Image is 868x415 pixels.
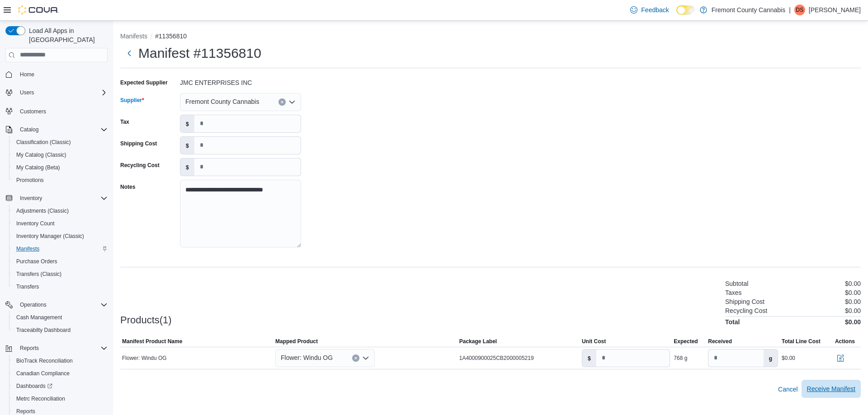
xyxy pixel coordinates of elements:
span: Canadian Compliance [16,370,70,377]
div: JMC ENTERPRISES INC [180,75,301,86]
span: Manifests [16,245,39,252]
span: My Catalog (Beta) [13,162,108,173]
span: Expected [674,338,698,345]
span: Load All Apps in [GEOGRAPHIC_DATA] [25,26,108,44]
span: Received [708,338,732,345]
label: Shipping Cost [120,140,157,147]
span: My Catalog (Classic) [16,151,66,159]
span: Cash Management [16,314,62,321]
button: Receive Manifest [802,380,861,398]
span: Reports [16,343,108,354]
span: Users [16,87,108,98]
h4: Total [725,318,740,326]
button: Cancel [774,380,802,398]
a: Metrc Reconciliation [13,393,69,404]
label: Supplier [120,97,144,104]
span: Cancel [778,385,798,394]
button: Inventory [2,192,111,205]
a: My Catalog (Beta) [13,162,64,173]
button: Customers [2,104,111,117]
button: Adjustments (Classic) [9,205,111,217]
span: Catalog [20,126,38,133]
button: #11356810 [155,33,187,40]
button: Purchase Orders [9,255,111,268]
button: BioTrack Reconciliation [9,354,111,367]
button: Open list of options [362,354,369,362]
nav: An example of EuiBreadcrumbs [120,32,861,42]
h6: Taxes [725,289,742,296]
span: Promotions [16,177,44,184]
p: $0.00 [845,307,861,314]
h6: Subtotal [725,280,748,287]
span: Adjustments (Classic) [16,207,69,214]
span: Total Line Cost [782,338,821,345]
a: Transfers [13,281,42,292]
span: Classification (Classic) [13,137,108,148]
p: $0.00 [845,298,861,305]
span: Metrc Reconciliation [16,395,65,402]
span: Adjustments (Classic) [13,205,108,216]
span: Cash Management [13,312,108,323]
button: Next [120,44,138,62]
h6: Recycling Cost [725,307,767,314]
div: Dana Soux [794,5,805,15]
span: Purchase Orders [16,258,57,265]
span: 1A4000900025CB2000005219 [459,354,534,362]
label: $ [582,350,596,367]
span: Inventory [20,195,42,202]
span: DS [796,5,804,15]
span: Inventory Manager (Classic) [13,231,108,242]
a: Classification (Classic) [13,137,75,148]
span: Actions [835,338,855,345]
label: $ [180,159,194,176]
span: Transfers (Classic) [16,270,61,278]
label: $ [180,137,194,154]
span: Canadian Compliance [13,368,108,379]
button: Catalog [2,123,111,136]
a: Transfers (Classic) [13,269,65,280]
span: Receive Manifest [807,384,855,393]
h6: Shipping Cost [725,298,764,305]
h4: $0.00 [845,318,861,326]
div: $0.00 [782,354,795,362]
span: Operations [16,299,108,310]
button: Reports [16,343,42,354]
a: Customers [16,106,50,117]
button: Promotions [9,174,111,187]
button: My Catalog (Classic) [9,149,111,161]
span: Customers [16,105,108,117]
span: Dark Mode [676,15,677,15]
label: Tax [120,118,129,126]
button: Manifests [120,33,147,40]
a: Cash Management [13,312,66,323]
span: Traceabilty Dashboard [16,326,71,334]
span: Fremont County Cannabis [185,96,259,107]
a: Adjustments (Classic) [13,205,72,216]
a: Dashboards [9,380,111,392]
a: Promotions [13,175,47,186]
span: Purchase Orders [13,256,108,267]
a: Manifests [13,243,43,254]
span: Unit Cost [582,338,606,345]
span: Inventory [16,193,108,204]
button: Classification (Classic) [9,136,111,149]
label: Expected Supplier [120,79,168,86]
button: Transfers (Classic) [9,268,111,280]
p: Fremont County Cannabis [712,5,785,15]
span: Catalog [16,124,108,135]
span: Flower: Windu OG [281,352,333,363]
span: Users [20,89,34,96]
span: Mapped Product [275,338,318,345]
h3: Products(1) [120,315,172,326]
button: Operations [2,298,111,311]
button: Reports [2,342,111,354]
a: BioTrack Reconciliation [13,355,76,366]
button: Metrc Reconciliation [9,392,111,405]
p: $0.00 [845,289,861,296]
span: Transfers [16,283,39,290]
button: Cash Management [9,311,111,324]
a: Inventory Manager (Classic) [13,231,88,242]
span: Home [20,71,34,78]
span: Manifest Product Name [122,338,182,345]
a: Home [16,69,38,80]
